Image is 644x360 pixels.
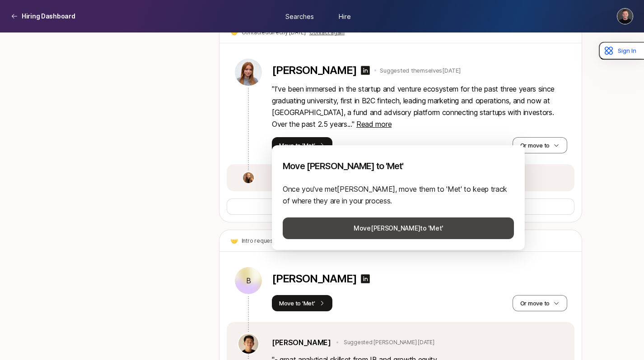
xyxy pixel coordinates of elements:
[277,8,322,24] a: Searches
[356,120,392,129] span: Read more
[285,11,314,21] span: Searches
[272,64,356,77] p: [PERSON_NAME]
[230,235,238,246] span: 🤝
[238,334,258,354] img: 3abfcb8e_4605_49cb_b5e8_175baca18660.jpg
[283,183,514,207] p: Once you've met [PERSON_NAME] , move them to 'Met' to keep track of where they are in your process.
[283,217,514,239] button: Move[PERSON_NAME]to 'Met'
[617,8,633,24] button: Christopher Harper
[272,137,332,153] button: Move to 'Met'
[513,295,567,311] button: Or move to
[242,237,300,245] p: Intro requested [DATE]
[246,275,251,286] p: B
[283,160,514,172] p: Move [PERSON_NAME] to 'Met'
[322,8,367,24] a: Hire
[227,198,574,215] button: Ask[PERSON_NAME]for additional endorsements
[235,59,262,86] img: 23a7e7c9_fe1d_4748_b26a_8a81d62a0eee.jpg
[344,338,434,346] p: Suggested [PERSON_NAME] [DATE]
[269,29,288,36] span: directly
[380,66,460,75] p: Suggested themselves [DATE]
[513,137,567,153] button: Or move to
[22,11,75,22] p: Hiring Dashboard
[272,83,567,130] p: " I’ve been immersed in the startup and venture ecosystem for the past three years since graduati...
[617,9,633,24] img: Christopher Harper
[272,295,332,311] button: Move to 'Met'
[272,337,331,348] a: [PERSON_NAME]
[272,272,356,285] p: [PERSON_NAME]
[339,11,351,21] span: Hire
[243,172,254,183] img: c777a5ab_2847_4677_84ce_f0fc07219358.jpg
